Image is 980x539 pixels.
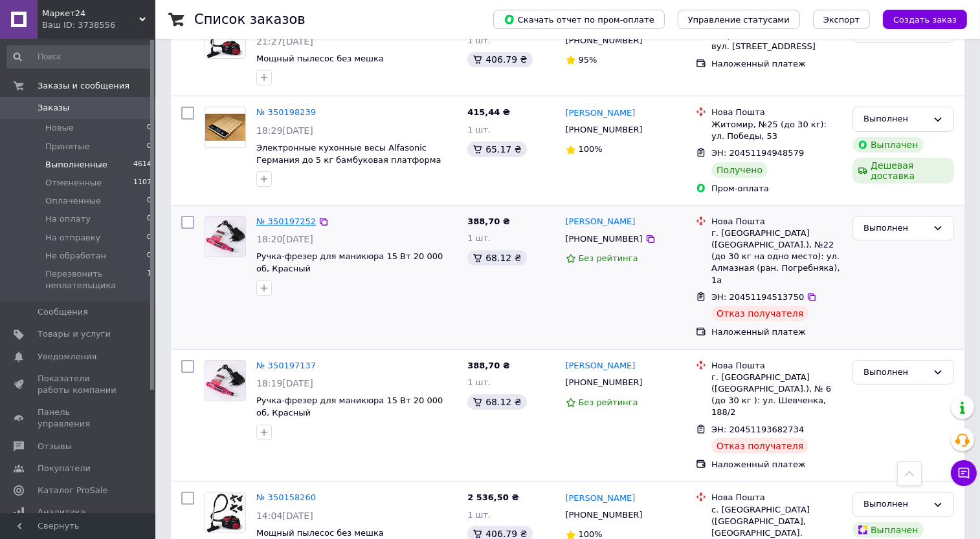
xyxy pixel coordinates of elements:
[579,144,603,154] span: 100%
[205,107,246,148] a: Фото товару
[147,195,151,207] span: 0
[711,162,768,178] div: Получено
[711,227,842,286] div: г. [GEOGRAPHIC_DATA] ([GEOGRAPHIC_DATA].), №22 (до 30 кг на одно место): ул. Алмазная (ран. Погре...
[256,125,313,136] span: 18:29[DATE]
[711,438,808,454] div: Отказ получателя
[45,141,90,153] span: Принятые
[863,498,928,511] div: Выполнен
[467,142,526,157] div: 65.17 ₴
[205,360,246,401] a: Фото товару
[256,528,384,538] span: Мощный пылесос без мешка
[45,159,107,171] span: Выполненные
[823,15,860,25] span: Экспорт
[45,268,147,291] span: Перезвонить неплательщика
[493,10,665,29] button: Скачать отчет по пром-оплате
[147,268,151,291] span: 1
[678,10,800,29] button: Управление статусами
[205,492,246,533] a: Фото товару
[467,36,491,45] span: 1 шт.
[504,14,654,25] span: Скачать отчет по пром-оплате
[133,159,151,171] span: 4614
[711,107,842,118] div: Нова Пошта
[852,137,923,153] div: Выплачен
[467,107,510,117] span: 415,44 ₴
[563,231,645,248] div: [PHONE_NUMBER]
[45,195,101,207] span: Оплаченные
[38,463,91,474] span: Покупатели
[711,306,808,321] div: Отказ получателя
[147,213,151,225] span: 0
[467,394,526,410] div: 68.12 ₴
[951,460,977,486] button: Чат с покупателем
[467,125,491,134] span: 1 шт.
[711,372,842,419] div: г. [GEOGRAPHIC_DATA] ([GEOGRAPHIC_DATA].), № 6 (до 30 кг ): ул. Шевченка, 188/2
[45,250,106,262] span: Не обработан
[566,216,636,228] a: [PERSON_NAME]
[6,45,153,69] input: Поиск
[38,507,85,518] span: Аналитика
[147,232,151,244] span: 0
[147,122,151,134] span: 0
[38,441,72,452] span: Отзывы
[42,19,155,31] div: Ваш ID: 3738556
[563,507,645,523] div: [PHONE_NUMBER]
[205,361,245,401] img: Фото товару
[256,36,313,47] span: 21:27[DATE]
[205,493,245,533] img: Фото товару
[38,373,120,396] span: Показатели работы компании
[893,15,957,25] span: Создать заказ
[256,54,384,63] a: Мощный пылесос без мешка
[813,10,870,29] button: Экспорт
[711,58,842,70] div: Наложенный платеж
[256,234,313,244] span: 18:20[DATE]
[194,12,306,27] h1: Список заказов
[711,119,842,142] div: Житомир, №25 (до 30 кг): ул. Победы, 53
[579,253,638,263] span: Без рейтинга
[863,222,928,235] div: Выполнен
[256,251,443,273] a: Ручка-фрезер для маникюра 15 Вт 20 000 об, Красный
[467,233,491,243] span: 1 шт.
[467,361,510,370] span: 388,70 ₴
[38,407,120,430] span: Панель управления
[38,351,96,363] span: Уведомления
[256,378,313,388] span: 18:19[DATE]
[205,114,245,141] img: Фото товару
[563,374,645,391] div: [PHONE_NUMBER]
[579,397,638,407] span: Без рейтинга
[852,522,923,538] div: Выплачен
[711,326,842,338] div: Наложенный платеж
[42,8,139,19] span: Маркет24
[711,492,842,503] div: Нова Пошта
[467,52,532,67] div: 406.79 ₴
[45,213,91,225] span: На оплату
[563,122,645,138] div: [PHONE_NUMBER]
[256,107,316,117] a: № 350198239
[38,306,88,318] span: Сообщения
[38,102,69,114] span: Заказы
[566,492,636,505] a: [PERSON_NAME]
[711,425,804,434] span: ЭН: 20451193682734
[711,29,842,52] div: Сторожинець, №3 (до 30 кг): вул. [STREET_ADDRESS]
[711,183,842,195] div: Пром-оплата
[711,216,842,227] div: Нова Пошта
[133,177,151,189] span: 1107
[256,396,443,417] a: Ручка-фрезер для маникюра 15 Вт 20 000 об, Красный
[870,14,967,24] a: Создать заказ
[863,366,928,379] div: Выполнен
[45,177,102,189] span: Отмененные
[256,143,441,165] a: Электронные кухонные весы Alfasonic Германия до 5 кг бамбуковая платформа
[38,328,111,340] span: Товары и услуги
[711,360,842,372] div: Нова Пошта
[467,217,510,226] span: 388,70 ₴
[579,55,597,65] span: 95%
[467,377,491,387] span: 1 шт.
[566,107,636,120] a: [PERSON_NAME]
[205,217,245,257] img: Фото товару
[256,361,316,370] a: № 350197137
[579,529,603,539] span: 100%
[711,148,804,158] span: ЭН: 20451194948579
[45,232,100,244] span: На отправку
